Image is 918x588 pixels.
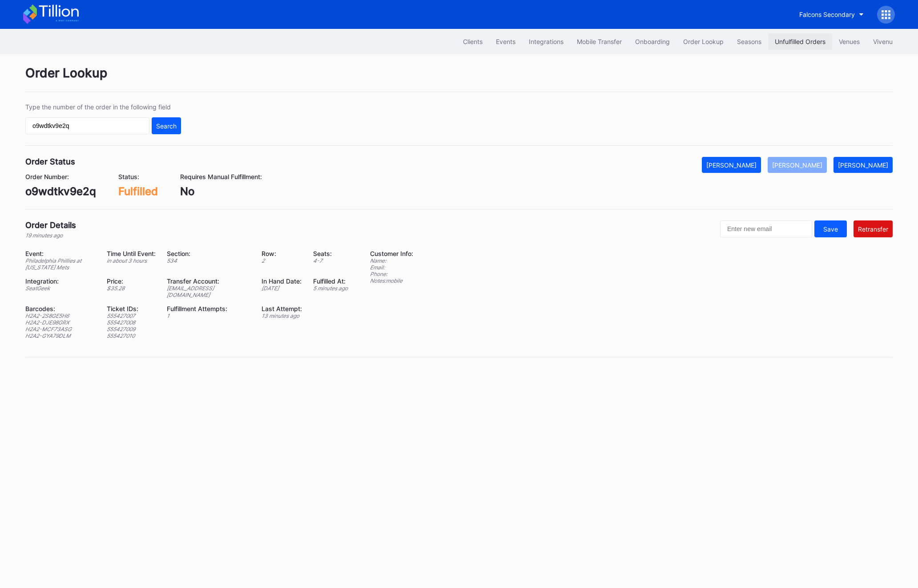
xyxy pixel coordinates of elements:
div: [DATE] [262,285,302,292]
div: 534 [167,257,251,264]
div: Notes: mobile [370,277,413,284]
div: Clients [463,38,483,45]
div: [EMAIL_ADDRESS][DOMAIN_NAME] [167,285,251,298]
button: Search [152,117,181,134]
div: Order Details [25,220,76,230]
div: Fulfilled At: [313,277,348,285]
div: Integration: [25,277,96,285]
div: Unfulfilled Orders [775,38,825,45]
div: H2A2-GYA79DLM [25,332,96,339]
div: Retransfer [858,225,888,233]
button: Falcons Secondary [793,6,870,23]
div: Seasons [737,38,761,45]
div: Last Attempt: [262,305,302,312]
div: Order Status [25,157,75,166]
div: Fulfilled [118,185,158,198]
div: Phone: [370,271,413,277]
div: Status: [118,173,158,180]
div: Events [496,38,515,45]
div: 13 minutes ago [262,312,302,319]
div: H2A2-DJE98GRX [25,319,96,326]
button: Retransfer [854,220,893,237]
div: 4 - 7 [313,257,348,264]
button: Venues [832,33,866,50]
button: Events [489,33,522,50]
button: [PERSON_NAME] [833,157,893,173]
div: Name: [370,257,413,264]
div: Fulfillment Attempts: [167,305,251,312]
button: [PERSON_NAME] [702,157,761,173]
div: Barcodes: [25,305,96,312]
button: Order Lookup [676,33,730,50]
div: in about 3 hours [107,257,156,264]
button: Mobile Transfer [570,33,628,50]
div: In Hand Date: [262,277,302,285]
div: Seats: [313,250,348,257]
div: Order Number: [25,173,96,180]
button: Save [814,220,847,237]
button: Integrations [522,33,570,50]
input: Enter new email [720,220,812,237]
button: Vivenu [866,33,899,50]
div: Mobile Transfer [577,38,622,45]
div: Falcons Secondary [799,11,855,18]
div: Email: [370,264,413,271]
div: Ticket IDs: [107,305,156,312]
div: 555427008 [107,319,156,326]
div: 555427007 [107,312,156,319]
div: Vivenu [873,38,893,45]
div: $ 35.28 [107,285,156,292]
div: 5 minutes ago [313,285,348,292]
button: Unfulfilled Orders [768,33,832,50]
div: [PERSON_NAME] [706,161,757,169]
div: 555427009 [107,326,156,332]
button: Seasons [730,33,768,50]
div: SeatGeek [25,285,96,292]
div: Row: [262,250,302,257]
div: Philadelphia Phillies at [US_STATE] Mets [25,257,96,271]
div: Onboarding [635,38,670,45]
div: Order Lookup [25,65,893,92]
div: [PERSON_NAME] [772,161,822,169]
div: 19 minutes ago [25,232,76,239]
div: Customer Info: [370,250,413,257]
div: H2A2-MCF73ASG [25,326,96,332]
div: Search [156,122,177,130]
div: Requires Manual Fulfillment: [180,173,262,180]
div: [PERSON_NAME] [838,161,888,169]
div: 555427010 [107,332,156,339]
div: Time Until Event: [107,250,156,257]
div: Event: [25,250,96,257]
div: Integrations [529,38,564,45]
div: Venues [839,38,860,45]
div: 2 [262,257,302,264]
div: o9wdtkv9e2q [25,185,96,198]
button: Clients [456,33,489,50]
div: H2A2-2S8GE5H6 [25,312,96,319]
div: No [180,185,262,198]
button: Onboarding [628,33,676,50]
input: GT59662 [25,117,149,134]
div: Transfer Account: [167,277,251,285]
div: Price: [107,277,156,285]
div: Save [823,225,838,233]
div: 1 [167,312,251,319]
div: Order Lookup [683,38,724,45]
div: Section: [167,250,251,257]
div: Type the number of the order in the following field [25,103,181,111]
button: [PERSON_NAME] [768,157,827,173]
